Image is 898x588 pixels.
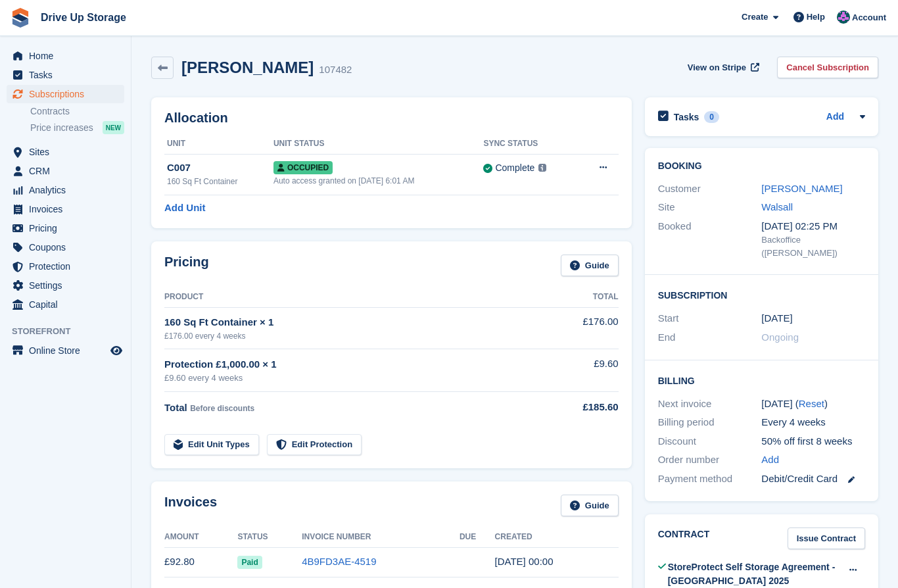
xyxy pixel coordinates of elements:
[549,400,619,415] div: £185.60
[761,453,779,468] a: Add
[658,434,762,449] div: Discount
[658,311,762,326] div: Start
[30,122,93,134] span: Price increases
[29,341,108,360] span: Online Store
[29,257,108,276] span: Protection
[103,121,124,134] div: NEW
[164,110,619,126] h2: Allocation
[164,402,187,413] span: Total
[761,397,865,412] div: [DATE] ( )
[190,404,254,413] span: Before discounts
[682,57,762,78] a: View on Stripe
[273,134,484,155] th: Unit Status
[164,287,549,308] th: Product
[788,527,865,549] a: Issue Contract
[658,182,762,197] div: Customer
[7,85,124,103] a: menu
[761,183,842,194] a: [PERSON_NAME]
[761,331,799,343] span: Ongoing
[495,161,534,175] div: Complete
[658,397,762,412] div: Next invoice
[181,59,314,76] h2: [PERSON_NAME]
[549,287,619,308] th: Total
[658,161,865,172] h2: Booking
[549,307,619,349] td: £176.00
[688,61,746,74] span: View on Stripe
[29,66,108,84] span: Tasks
[777,57,878,78] a: Cancel Subscription
[167,160,273,176] div: C007
[267,434,362,456] a: Edit Protection
[108,343,124,358] a: Preview store
[807,11,825,24] span: Help
[761,415,865,430] div: Every 4 weeks
[29,162,108,180] span: CRM
[742,11,768,24] span: Create
[761,311,792,326] time: 2025-09-10 23:00:00 UTC
[11,8,30,28] img: stora-icon-8386f47178a22dfd0bd8f6a31ec36ba5ce8667c1dd55bd0f319d3a0aa187defe.svg
[7,66,124,84] a: menu
[164,434,259,456] a: Edit Unit Types
[658,288,865,301] h2: Subscription
[167,176,273,187] div: 160 Sq Ft Container
[7,143,124,161] a: menu
[658,527,710,549] h2: Contract
[164,372,549,385] div: £9.60 every 4 weeks
[658,453,762,468] div: Order number
[761,219,865,234] div: [DATE] 02:25 PM
[164,134,273,155] th: Unit
[237,527,302,548] th: Status
[658,219,762,260] div: Booked
[761,233,865,259] div: Backoffice ([PERSON_NAME])
[237,556,262,569] span: Paid
[549,349,619,392] td: £9.60
[302,527,460,548] th: Invoice Number
[273,175,484,187] div: Auto access granted on [DATE] 6:01 AM
[7,238,124,257] a: menu
[7,257,124,276] a: menu
[164,330,549,342] div: £176.00 every 4 weeks
[29,200,108,218] span: Invoices
[761,201,793,212] a: Walsall
[658,330,762,345] div: End
[319,62,352,78] div: 107482
[761,472,865,487] div: Debit/Credit Card
[29,181,108,199] span: Analytics
[35,7,131,28] a: Drive Up Storage
[674,111,699,123] h2: Tasks
[29,143,108,161] span: Sites
[30,120,124,135] a: Price increases NEW
[658,200,762,215] div: Site
[164,547,237,577] td: £92.80
[7,47,124,65] a: menu
[495,556,554,567] time: 2025-09-10 23:00:42 UTC
[561,255,619,276] a: Guide
[704,111,719,123] div: 0
[561,495,619,516] a: Guide
[7,181,124,199] a: menu
[164,357,549,372] div: Protection £1,000.00 × 1
[12,325,131,338] span: Storefront
[7,341,124,360] a: menu
[164,255,209,276] h2: Pricing
[658,472,762,487] div: Payment method
[7,276,124,295] a: menu
[164,201,205,216] a: Add Unit
[658,415,762,430] div: Billing period
[7,200,124,218] a: menu
[538,164,546,172] img: icon-info-grey-7440780725fd019a000dd9b08b2336e03edf1995a4989e88bcd33f0948082b44.svg
[658,374,865,387] h2: Billing
[495,527,619,548] th: Created
[837,11,850,24] img: Andy
[29,295,108,314] span: Capital
[29,85,108,103] span: Subscriptions
[29,219,108,237] span: Pricing
[7,219,124,237] a: menu
[761,434,865,449] div: 50% off first 8 weeks
[460,527,495,548] th: Due
[30,105,124,118] a: Contracts
[29,238,108,257] span: Coupons
[302,556,376,567] a: 4B9FD3AE-4519
[7,162,124,180] a: menu
[164,495,217,516] h2: Invoices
